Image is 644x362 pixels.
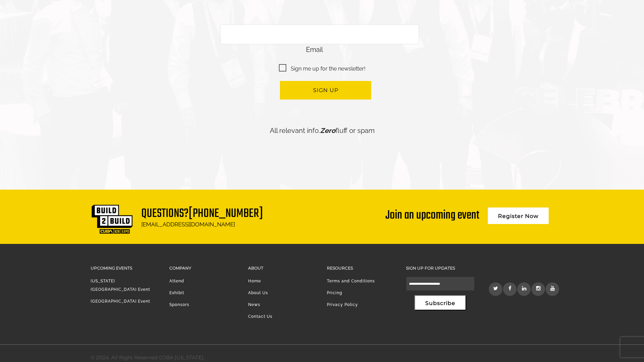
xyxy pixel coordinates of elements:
[414,295,466,310] button: Subscribe
[91,299,150,304] a: [GEOGRAPHIC_DATA] Event
[169,302,189,307] a: Sponsors
[248,314,272,319] a: Contact Us
[9,102,123,202] textarea: Type your message and click 'Submit'
[99,208,123,217] em: Submit
[385,204,479,222] div: Join an upcoming event
[280,81,371,100] button: Sign up
[141,221,235,228] a: [EMAIL_ADDRESS][DOMAIN_NAME]
[35,38,114,47] div: Leave a message
[169,264,238,272] h3: Company
[153,11,491,125] form: Contact form
[169,290,184,295] a: Exhibit
[9,82,123,97] input: Enter your email address
[327,302,358,307] a: Privacy Policy
[327,279,375,283] a: Terms and Conditions
[488,207,549,224] a: Register Now
[248,290,268,295] a: About Us
[306,46,323,54] label: Email
[327,264,396,272] h3: Resources
[189,204,263,223] a: [PHONE_NUMBER]
[279,64,365,73] span: Sign me up for the newsletter!
[248,264,317,272] h3: About
[327,290,342,295] a: Pricing
[91,264,159,272] h3: Upcoming Events
[406,264,475,272] h3: Sign up for updates
[111,3,127,20] div: Minimize live chat window
[141,208,263,220] h1: Questions?
[91,125,554,137] p: All relevant info. fluff or spam
[9,62,123,77] input: Enter your last name
[91,353,205,362] div: © 2024. All Right Reserved OJBA [US_STATE].
[169,279,184,283] a: Attend
[320,127,335,135] em: Zero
